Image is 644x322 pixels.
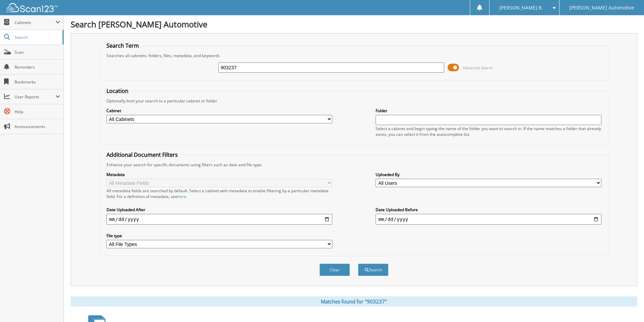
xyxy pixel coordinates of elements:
span: Bookmarks [15,79,60,85]
span: Cabinets [15,20,55,25]
div: Optionally limit your search to a particular cabinet or folder [103,98,605,104]
div: Select a cabinet and begin typing the name of the folder you want to search in. If the name match... [376,126,601,137]
span: Announcements [15,124,60,129]
button: Clear [319,264,350,276]
span: Reminders [15,64,60,70]
label: Uploaded By [376,172,601,177]
span: User Reports [15,94,55,100]
label: Metadata [106,172,332,177]
legend: Search Term [103,42,142,49]
input: end [376,214,601,225]
div: Searches all cabinets, folders, files, metadata, and keywords [103,53,605,58]
label: Folder [376,108,601,114]
a: here [177,194,186,199]
label: File type [106,233,332,239]
button: Search [358,264,388,276]
span: Scan [15,49,60,55]
h1: Search [PERSON_NAME] Automotive [71,19,637,30]
legend: Additional Document Filters [103,151,181,158]
span: Advanced Search [463,65,493,70]
span: [PERSON_NAME] B. [499,6,543,10]
input: start [106,214,332,225]
label: Cabinet [106,108,332,114]
img: scan123-logo-white.svg [7,3,57,12]
label: Date Uploaded Before [376,207,601,213]
div: Matches found for "903237" [71,296,637,306]
legend: Location [103,87,132,95]
label: Date Uploaded After [106,207,332,213]
span: Help [15,109,60,115]
span: Search [15,34,59,40]
span: [PERSON_NAME] Automotive [569,6,634,10]
div: All metadata fields are searched by default. Select a cabinet with metadata to enable filtering b... [106,188,332,199]
div: Enhance your search for specific documents using filters such as date and file type. [103,162,605,168]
